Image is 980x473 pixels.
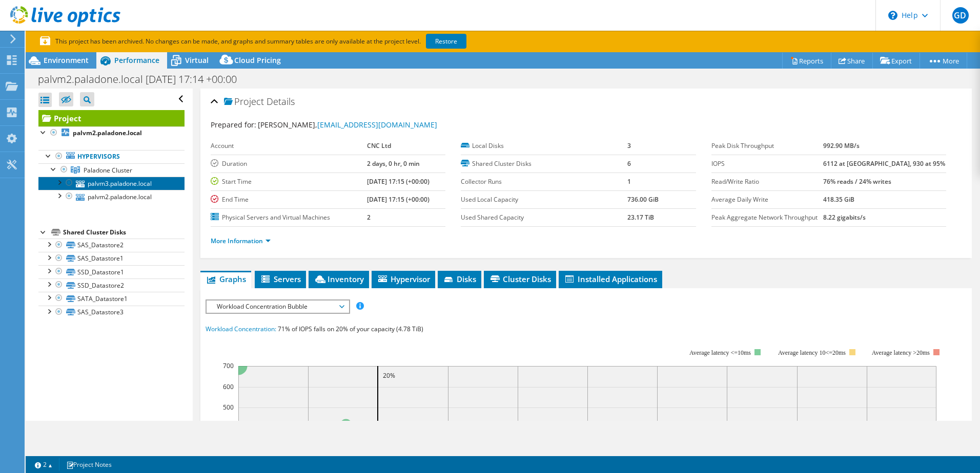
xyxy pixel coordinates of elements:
b: 6 [627,159,631,168]
label: Peak Aggregate Network Throughput [711,212,824,223]
a: palvm3.paladone.local [38,177,185,190]
text: 700 [223,361,234,370]
b: 76% reads / 24% writes [823,177,891,186]
span: 71% of IOPS falls on 20% of your capacity (4.78 TiB) [278,325,423,333]
a: Hypervisors [38,150,185,163]
span: Performance [114,55,159,65]
b: 2 [367,213,371,222]
h1: palvm2.paladone.local [DATE] 17:14 +00:00 [33,74,253,85]
span: Disks [443,274,476,284]
b: [DATE] 17:15 (+00:00) [367,177,430,186]
a: Project [38,110,185,126]
text: 600 [223,382,234,391]
span: Servers [260,274,301,284]
span: Environment [44,55,89,65]
span: Virtual [185,55,209,65]
span: Paladone Cluster [84,166,132,175]
label: Average Daily Write [711,195,824,205]
b: 992.90 MB/s [823,141,860,150]
label: Prepared for: [211,120,256,130]
b: CNC Ltd [367,141,391,150]
label: Shared Cluster Disks [461,159,627,169]
label: End Time [211,195,367,205]
span: Details [267,95,295,107]
a: Export [872,53,920,69]
label: Account [211,141,367,151]
label: Start Time [211,177,367,187]
label: Used Shared Capacity [461,212,627,223]
a: Share [831,53,873,69]
a: Project Notes [59,458,119,471]
b: [DATE] 17:15 (+00:00) [367,195,430,204]
a: SATA_Datastore1 [38,292,185,305]
tspan: Average latency 10<=20ms [778,349,846,356]
b: 3 [627,141,631,150]
a: palvm2.paladone.local [38,126,185,140]
span: Workload Concentration: [206,325,276,333]
text: Average latency >20ms [872,349,930,356]
span: Workload Concentration Bubble [212,300,343,313]
span: Graphs [206,274,246,284]
span: Installed Applications [564,274,657,284]
label: Collector Runs [461,177,627,187]
label: Peak Disk Throughput [711,141,824,151]
b: palvm2.paladone.local [73,128,142,137]
a: Restore [426,34,466,49]
p: This project has been archived. No changes can be made, and graphs and summary tables are only av... [40,36,542,47]
span: [PERSON_NAME], [258,120,437,130]
span: GD [952,7,969,24]
div: Shared Cluster Disks [63,226,185,239]
span: Project [224,97,264,107]
span: Cloud Pricing [234,55,281,65]
b: 6112 at [GEOGRAPHIC_DATA], 930 at 95% [823,159,945,168]
label: Local Disks [461,141,627,151]
a: SAS_Datastore1 [38,252,185,265]
a: SSD_Datastore2 [38,278,185,292]
text: 500 [223,403,234,412]
span: Inventory [314,274,364,284]
a: More Information [211,236,271,245]
label: Physical Servers and Virtual Machines [211,212,367,223]
b: 736.00 GiB [627,195,659,204]
a: 2 [28,458,59,471]
a: palvm2.paladone.local [38,190,185,203]
a: [EMAIL_ADDRESS][DOMAIN_NAME] [317,120,437,130]
a: SAS_Datastore2 [38,239,185,252]
a: Reports [782,53,831,69]
b: 8.22 gigabits/s [823,213,866,222]
span: Hypervisor [377,274,430,284]
text: 20% [383,371,395,380]
a: SSD_Datastore1 [38,265,185,278]
a: More [920,53,967,69]
tspan: Average latency <=10ms [689,349,751,356]
a: Paladone Cluster [38,163,185,177]
b: 418.35 GiB [823,195,854,204]
label: Read/Write Ratio [711,177,824,187]
b: 2 days, 0 hr, 0 min [367,159,420,168]
label: Used Local Capacity [461,195,627,205]
b: 1 [627,177,631,186]
span: Cluster Disks [489,274,551,284]
a: SAS_Datastore3 [38,306,185,319]
label: Duration [211,159,367,169]
label: IOPS [711,159,824,169]
svg: \n [888,11,897,20]
b: 23.17 TiB [627,213,654,222]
